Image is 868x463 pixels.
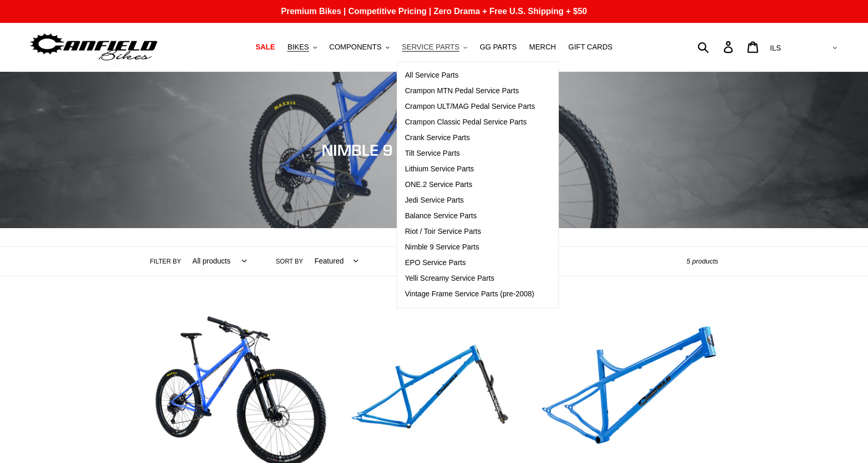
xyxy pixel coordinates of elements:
[405,86,519,95] span: Crampon MTN Pedal Service Parts
[397,286,543,302] a: Vintage Frame Service Parts (pre-2008)
[405,227,481,236] span: Riot / Toir Service Parts
[474,40,522,54] a: GG PARTS
[397,99,543,115] a: Crampon ULT/MAG Pedal Service Parts
[287,43,309,52] span: BIKES
[405,211,477,220] span: Balance Service Parts
[529,43,556,52] span: MERCH
[255,43,275,52] span: SALE
[397,193,543,208] a: Jedi Service Parts
[324,40,395,54] button: COMPONENTS
[397,177,543,193] a: ONE.2 Service Parts
[405,180,472,189] span: ONE.2 Service Parts
[405,149,460,158] span: Tilt Service Parts
[405,290,534,298] span: Vintage Frame Service Parts (pre-2008)
[397,130,543,146] a: Crank Service Parts
[405,196,464,205] span: Jedi Service Parts
[405,118,527,127] span: Crampon Classic Pedal Service Parts
[322,141,547,159] span: NIMBLE 9 - Steel Hardtail 29er
[397,224,543,240] a: Riot / Toir Service Parts
[276,257,303,266] label: Sort by
[397,240,543,255] a: Nimble 9 Service Parts
[405,243,479,252] span: Nimble 9 Service Parts
[480,43,517,52] span: GG PARTS
[397,83,543,99] a: Crampon MTN Pedal Service Parts
[397,68,543,83] a: All Service Parts
[282,40,322,54] button: BIKES
[397,255,543,271] a: EPO Service Parts
[397,146,543,161] a: Tilt Service Parts
[405,258,466,267] span: EPO Service Parts
[703,35,730,58] input: Search
[687,257,718,265] span: 5 products
[524,40,561,54] a: MERCH
[397,40,472,54] button: SERVICE PARTS
[150,257,181,266] label: Filter by
[402,43,459,52] span: SERVICE PARTS
[29,31,159,64] img: Canfield Bikes
[405,102,535,111] span: Crampon ULT/MAG Pedal Service Parts
[568,43,613,52] span: GIFT CARDS
[397,161,543,177] a: Lithium Service Parts
[329,43,382,52] span: COMPONENTS
[405,274,494,283] span: Yelli Screamy Service Parts
[405,71,459,80] span: All Service Parts
[405,165,474,173] span: Lithium Service Parts
[397,271,543,286] a: Yelli Screamy Service Parts
[250,40,280,54] a: SALE
[563,40,618,54] a: GIFT CARDS
[397,115,543,130] a: Crampon Classic Pedal Service Parts
[405,133,470,142] span: Crank Service Parts
[397,208,543,224] a: Balance Service Parts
